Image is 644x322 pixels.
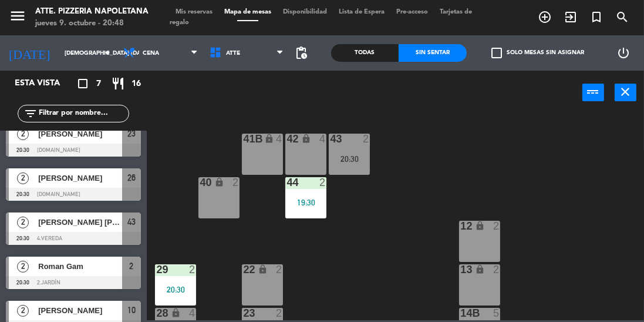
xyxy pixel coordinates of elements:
[276,134,283,144] div: 4
[564,10,578,24] i: exit_to_app
[38,260,122,273] span: Roman Gam
[38,128,122,140] span: [PERSON_NAME]
[189,308,196,318] div: 4
[333,9,390,15] span: Lista de Espera
[491,48,502,58] span: check_box_outline_blank
[589,10,603,24] i: turned_in_not
[23,107,38,121] i: filter_list
[127,303,136,317] span: 10
[493,308,500,318] div: 5
[319,177,326,188] div: 2
[76,77,90,91] i: crop_square
[475,221,485,231] i: lock
[232,177,240,188] div: 2
[96,77,101,91] span: 7
[615,84,636,101] button: close
[226,50,240,57] span: ATTE
[363,134,370,144] div: 2
[9,7,26,25] i: menu
[143,50,159,57] span: Cena
[17,305,29,317] span: 2
[127,127,136,141] span: 23
[301,134,311,144] i: lock
[155,286,196,294] div: 20:30
[17,261,29,273] span: 2
[493,264,500,275] div: 2
[399,44,467,62] div: Sin sentar
[264,134,274,144] i: lock
[258,264,268,274] i: lock
[491,48,584,58] label: Solo mesas sin asignar
[17,172,29,184] span: 2
[243,308,244,318] div: 23
[156,308,157,318] div: 28
[200,177,200,188] div: 40
[214,177,224,187] i: lock
[582,84,604,101] button: power_input
[170,9,218,15] span: Mis reservas
[130,259,134,273] span: 2
[38,216,122,228] span: [PERSON_NAME] [PERSON_NAME]
[295,46,309,60] span: pending_actions
[390,9,434,15] span: Pre-acceso
[171,308,181,318] i: lock
[132,77,141,91] span: 16
[127,215,136,229] span: 43
[286,177,287,188] div: 44
[243,134,244,144] div: 41B
[189,264,196,275] div: 2
[127,171,136,185] span: 26
[586,85,601,99] i: power_input
[243,264,244,275] div: 22
[329,155,370,163] div: 20:30
[538,10,552,24] i: add_circle_outline
[276,264,283,275] div: 2
[17,217,29,228] span: 2
[156,264,157,275] div: 29
[319,134,326,144] div: 4
[111,77,125,91] i: restaurant
[331,44,399,62] div: Todas
[619,85,633,99] i: close
[285,198,326,207] div: 19:30
[218,9,277,15] span: Mapa de mesas
[100,46,114,60] i: arrow_drop_down
[276,308,283,318] div: 2
[475,264,485,274] i: lock
[616,46,630,60] i: power_settings_new
[38,172,122,184] span: [PERSON_NAME]
[6,77,85,91] div: Esta vista
[35,18,149,29] div: jueves 9. octubre - 20:48
[493,221,500,231] div: 2
[277,9,333,15] span: Disponibilidad
[35,6,149,18] div: Atte. Pizzeria Napoletana
[38,304,122,317] span: [PERSON_NAME]
[38,107,129,120] input: Filtrar por nombre...
[615,10,629,24] i: search
[17,128,29,140] span: 2
[9,7,26,29] button: menu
